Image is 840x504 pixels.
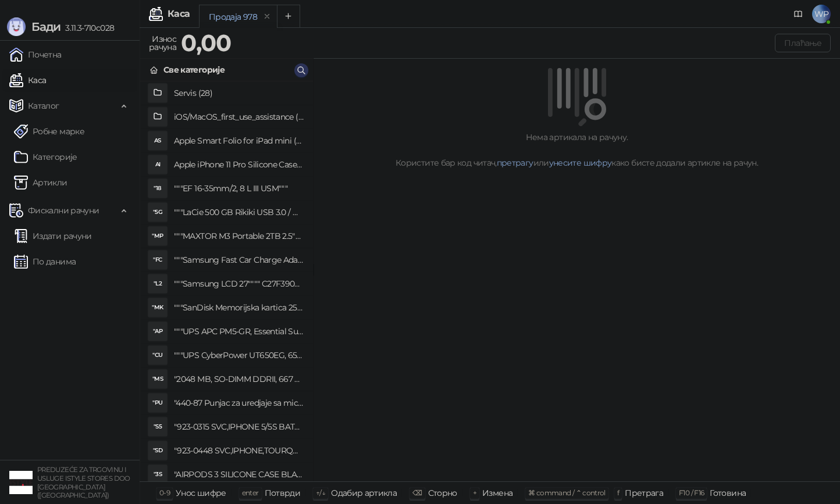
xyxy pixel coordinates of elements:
[148,298,167,317] div: "MK
[28,94,59,117] span: Каталог
[209,10,257,23] div: Продаја 978
[265,485,301,501] div: Потврди
[710,485,746,501] div: Готовина
[28,199,99,222] span: Фискални рачуни
[14,120,84,143] a: Робне марке
[9,69,46,92] a: Каса
[528,488,606,497] span: ⌘ command / ⌃ control
[174,322,304,341] h4: """UPS APC PM5-GR, Essential Surge Arrest,5 utic_nica"""
[316,488,325,497] span: ↑/↓
[174,179,304,198] h4: """EF 16-35mm/2, 8 L III USM"""
[9,43,62,66] a: Почетна
[148,227,167,245] div: "MP
[174,298,304,317] h4: """SanDisk Memorijska kartica 256GB microSDXC sa SD adapterom SDSQXA1-256G-GN6MA - Extreme PLUS, ...
[625,485,663,501] div: Претрага
[37,466,130,499] small: PREDUZEĆE ZA TRGOVINU I USLUGE ISTYLE STORES DOO [GEOGRAPHIC_DATA] ([GEOGRAPHIC_DATA])
[789,5,807,23] a: Документација
[328,131,826,169] div: Нема артикала на рачуну. Користите бар код читач, или како бисте додали артикле на рачун.
[277,5,300,28] button: Add tab
[174,394,304,412] h4: "440-87 Punjac za uredjaje sa micro USB portom 4/1, Stand."
[147,31,179,55] div: Износ рачуна
[148,203,167,221] div: "5G
[148,155,167,174] div: AI
[159,488,170,497] span: 0-9
[775,34,831,52] button: Плаћање
[60,23,114,33] span: 3.11.3-710c028
[181,28,231,57] strong: 0,00
[148,441,167,460] div: "SD
[148,251,167,269] div: "FC
[168,9,190,19] div: Каса
[174,417,304,436] h4: "923-0315 SVC,IPHONE 5/5S BATTERY REMOVAL TRAY Držač za iPhone sa kojim se otvara display
[242,488,259,497] span: enter
[148,465,167,484] div: "3S
[31,20,60,34] span: Бади
[148,322,167,341] div: "AP
[14,176,28,190] img: Artikli
[148,417,167,436] div: "S5
[174,227,304,245] h4: """MAXTOR M3 Portable 2TB 2.5"""" crni eksterni hard disk HX-M201TCB/GM"""
[148,394,167,412] div: "PU
[679,488,704,497] span: F10 / F16
[174,108,304,126] h4: iOS/MacOS_first_use_assistance (4)
[163,63,225,76] div: Све категорије
[174,370,304,388] h4: "2048 MB, SO-DIMM DDRII, 667 MHz, Napajanje 1,8 0,1 V, Latencija CL5"
[174,84,304,102] h4: Servis (28)
[174,131,304,150] h4: Apple Smart Folio for iPad mini (A17 Pro) - Sage
[14,171,67,194] a: ArtikliАртикли
[497,158,533,168] a: претрагу
[176,485,226,501] div: Унос шифре
[9,471,33,494] img: 64x64-companyLogo-77b92cf4-9946-4f36-9751-bf7bb5fd2c7d.png
[331,485,397,501] div: Одабир артикла
[148,179,167,198] div: "18
[148,274,167,293] div: "L2
[473,488,476,497] span: +
[812,5,831,23] span: WP
[148,370,167,388] div: "MS
[617,488,619,497] span: f
[412,488,422,497] span: ⌫
[174,155,304,174] h4: Apple iPhone 11 Pro Silicone Case - Black
[14,224,92,248] a: Издати рачуни
[148,346,167,364] div: "CU
[174,203,304,221] h4: """LaCie 500 GB Rikiki USB 3.0 / Ultra Compact & Resistant aluminum / USB 3.0 / 2.5"""""""
[174,441,304,460] h4: "923-0448 SVC,IPHONE,TOURQUE DRIVER KIT .65KGF- CM Šrafciger "
[174,346,304,364] h4: """UPS CyberPower UT650EG, 650VA/360W , line-int., s_uko, desktop"""
[174,465,304,484] h4: "AIRPODS 3 SILICONE CASE BLACK"
[549,158,612,168] a: унесите шифру
[174,251,304,269] h4: """Samsung Fast Car Charge Adapter, brzi auto punja_, boja crna"""
[7,17,26,36] img: Logo
[482,485,512,501] div: Измена
[174,274,304,293] h4: """Samsung LCD 27"""" C27F390FHUXEN"""
[14,250,76,273] a: По данима
[148,131,167,150] div: AS
[259,12,275,22] button: remove
[140,81,313,481] div: grid
[428,485,457,501] div: Сторно
[14,145,77,169] a: Категорије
